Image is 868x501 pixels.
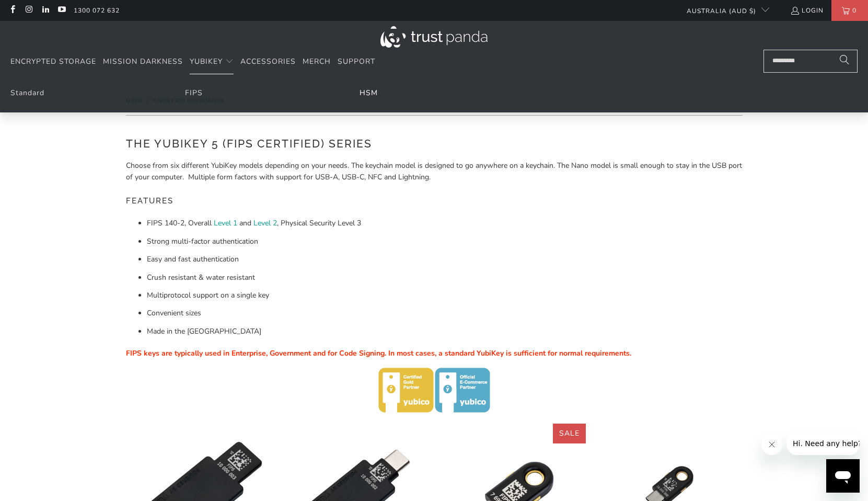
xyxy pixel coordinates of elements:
a: Login [790,5,824,16]
span: Mission Darkness [103,56,183,66]
a: Trust Panda Australia on LinkedIn [41,6,50,15]
li: Multiprotocol support on a single key [147,290,743,301]
a: Merch [303,50,331,74]
span: Accessories [240,56,296,66]
h2: The YubiKey 5 (FIPS Certified) Series [126,135,743,152]
button: Search [831,50,858,73]
a: Support [338,50,375,74]
li: Easy and fast authentication [147,254,743,265]
a: Trust Panda Australia on Instagram [24,6,33,15]
a: Trust Panda Australia on YouTube [57,6,66,15]
iframe: Message from company [786,432,860,455]
span: FIPS keys are typically used in Enterprise, Government and for Code Signing. In most cases, a sta... [126,348,631,358]
li: Convenient sizes [147,308,743,319]
a: Level 1 [214,218,237,228]
span: YubiKey [190,56,223,66]
span: Hi. Need any help? [6,7,75,16]
a: Encrypted Storage [10,50,96,74]
input: Search... [763,50,858,73]
a: 1300 072 632 [74,5,120,16]
a: Mission Darkness [103,50,183,74]
a: Standard [10,88,44,98]
li: Made in the [GEOGRAPHIC_DATA] [147,326,743,337]
iframe: Button to launch messaging window [826,459,860,493]
span: Support [338,56,375,66]
span: Sale [559,428,580,438]
img: Trust Panda Australia [380,26,488,48]
a: FIPS [185,88,203,98]
a: HSM [360,88,378,98]
a: Accessories [240,50,296,74]
p: Choose from six different YubiKey models depending on your needs. The keychain model is designed ... [126,160,743,184]
a: Trust Panda Australia on Facebook [8,6,17,15]
summary: YubiKey [190,50,234,74]
li: Crush resistant & water resistant [147,272,743,283]
li: FIPS 140-2, Overall and , Physical Security Level 3 [147,218,743,229]
iframe: Close message [761,434,782,455]
nav: Translation missing: en.navigation.header.main_nav [10,50,375,74]
h5: Features [126,191,743,211]
a: Level 2 [253,218,277,228]
span: Encrypted Storage [10,56,96,66]
li: Strong multi-factor authentication [147,236,743,247]
span: Merch [303,56,331,66]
